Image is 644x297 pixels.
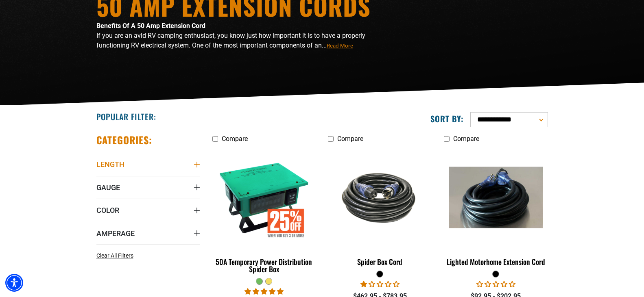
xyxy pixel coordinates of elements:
[212,147,316,277] a: 50A Temporary Power Distribution Spider Box 50A Temporary Power Distribution Spider Box
[329,166,431,229] img: black
[96,31,393,50] p: If you are an avid RV camping enthusiast, you know just how important it is to have a properly fu...
[445,167,547,228] img: black
[96,251,137,260] a: Clear All Filters
[212,258,316,273] div: 50A Temporary Power Distribution Spider Box
[476,280,515,288] span: 0.00 stars
[96,229,135,238] span: Amperage
[328,258,432,265] div: Spider Box Cord
[96,22,205,30] strong: Benefits Of A 50 Amp Extension Cord
[245,288,284,295] span: 5.00 stars
[96,111,156,122] h2: Popular Filter:
[453,135,479,143] span: Compare
[96,134,153,146] h2: Categories:
[96,206,119,215] span: Color
[444,147,548,270] a: black Lighted Motorhome Extension Cord
[96,176,200,199] summary: Gauge
[327,43,353,49] span: Read More
[96,160,124,169] span: Length
[213,151,315,244] img: 50A Temporary Power Distribution Spider Box
[328,147,432,270] a: black Spider Box Cord
[96,252,133,259] span: Clear All Filters
[96,153,200,176] summary: Length
[96,222,200,245] summary: Amperage
[430,113,464,124] label: Sort by:
[222,135,248,143] span: Compare
[337,135,363,143] span: Compare
[444,258,548,265] div: Lighted Motorhome Extension Cord
[96,199,200,221] summary: Color
[96,183,120,192] span: Gauge
[5,274,23,292] div: Accessibility Menu
[360,280,399,288] span: 1.00 stars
